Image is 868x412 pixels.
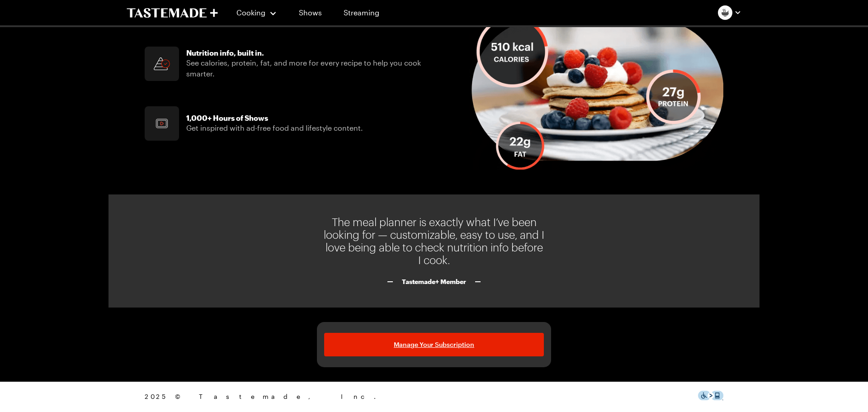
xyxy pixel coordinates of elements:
a: To Tastemade Home Page [127,8,218,18]
button: Cooking [236,2,277,24]
span: 2025 © Tastemade, Inc. [145,392,698,402]
img: This icon serves as a link to download the Level Access assistive technology app for individuals ... [698,391,723,400]
span: Cooking [236,8,265,17]
span: The meal planner is exactly what I’ve been looking for — customizable, easy to use, and I love be... [323,216,545,267]
p: Nutrition info, built in. [186,48,444,57]
span: Manage Your Subscription [394,340,474,349]
img: Profile picture [718,5,732,20]
p: 1,000+ Hours of Shows [186,114,363,123]
span: See calories, protein, fat, and more for every recipe to help you cook smarter. [186,58,421,78]
a: Manage Your Subscription [324,333,544,356]
a: This icon serves as a link to download the Level Access assistive technology app for individuals ... [698,393,723,402]
button: Profile picture [718,5,741,20]
span: Get inspired with ad-free food and lifestyle content. [186,123,363,132]
span: Tastemade+ Member [402,278,466,286]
